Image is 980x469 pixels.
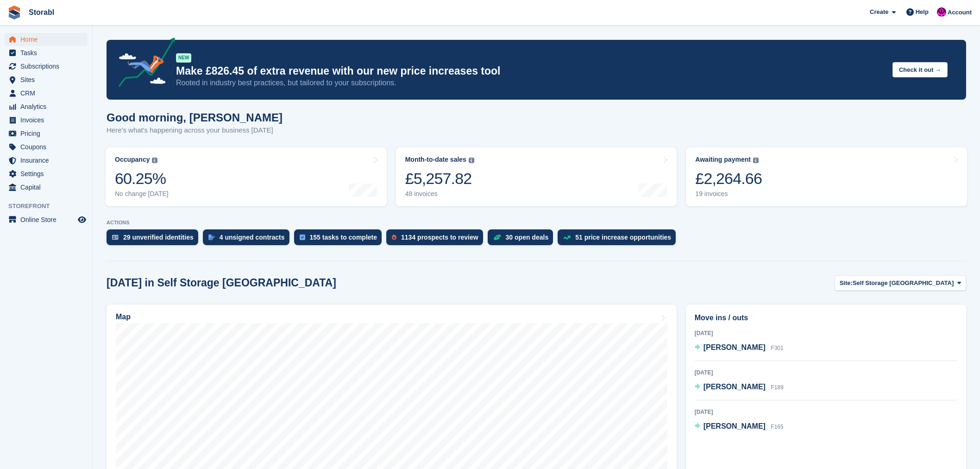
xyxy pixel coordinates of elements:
[20,154,76,167] span: Insurance
[76,214,88,225] a: Preview store
[563,235,571,240] img: price_increase_opportunities-93ffe204e8149a01c8c9dc8f82e8f89637d9d84a8eef4429ea346261dce0b2c0.svg
[300,234,305,240] img: task-75834270c22a3079a89374b754ae025e5fb1db73e45f91037f5363f120a921f8.svg
[176,64,885,78] p: Make £826.45 of extra revenue with our new price increases tool
[401,234,478,241] div: 1134 prospects to review
[488,229,558,250] a: 30 open deals
[294,229,387,250] a: 155 tasks to complete
[5,60,88,73] a: menu
[20,213,76,226] span: Online Store
[916,7,929,17] span: Help
[5,46,88,59] a: menu
[840,279,853,288] span: Site:
[937,7,946,17] img: Helen Morton
[5,127,88,140] a: menu
[695,381,784,393] a: [PERSON_NAME] F189
[396,147,677,206] a: Month-to-date sales £5,257.82 48 invoices
[469,158,474,163] img: icon-info-grey-7440780725fd019a000dd9b08b2336e03edf1995a4989e88bcd33f0948082b44.svg
[5,87,88,100] a: menu
[107,229,203,250] a: 29 unverified identities
[107,111,283,124] h1: Good morning, [PERSON_NAME]
[695,312,957,323] h2: Move ins / outs
[870,7,888,17] span: Create
[704,422,766,430] span: [PERSON_NAME]
[107,277,336,289] h2: [DATE] in Self Storage [GEOGRAPHIC_DATA]
[5,140,88,153] a: menu
[695,421,784,433] a: [PERSON_NAME] F165
[575,234,671,241] div: 51 price increase opportunities
[208,234,215,240] img: contract_signature_icon-13c848040528278c33f63329250d36e43548de30e8caae1d1a13099fd9432cc5.svg
[558,229,680,250] a: 51 price increase opportunities
[107,125,283,136] p: Here's what's happening across your business [DATE]
[152,158,157,163] img: icon-info-grey-7440780725fd019a000dd9b08b2336e03edf1995a4989e88bcd33f0948082b44.svg
[310,234,377,241] div: 155 tasks to complete
[20,127,76,140] span: Pricing
[115,156,150,164] div: Occupancy
[176,53,191,63] div: NEW
[111,38,176,90] img: price-adjustments-announcement-icon-8257ccfd72463d97f412b2fc003d46551f7dbcb40ab6d574587a9cd5c0d94...
[405,190,474,198] div: 48 invoices
[5,33,88,46] a: menu
[107,220,966,226] p: ACTIONS
[771,345,783,351] span: F301
[686,147,967,206] a: Awaiting payment £2,264.66 19 invoices
[5,73,88,86] a: menu
[220,234,285,241] div: 4 unsigned contracts
[771,424,783,430] span: F165
[392,234,396,240] img: prospect-51fa495bee0391a8d652442698ab0144808aea92771e9ea1ae160a38d050c398.svg
[771,384,783,391] span: F189
[5,167,88,180] a: menu
[116,313,131,321] h2: Map
[5,114,88,127] a: menu
[695,408,957,416] div: [DATE]
[20,33,76,46] span: Home
[892,62,948,77] button: Check it out →
[20,60,76,73] span: Subscriptions
[8,202,92,211] span: Storefront
[20,87,76,100] span: CRM
[695,190,762,198] div: 19 invoices
[835,275,966,291] button: Site: Self Storage [GEOGRAPHIC_DATA]
[20,100,76,113] span: Analytics
[405,156,466,164] div: Month-to-date sales
[5,154,88,167] a: menu
[115,169,169,188] div: 60.25%
[704,383,766,391] span: [PERSON_NAME]
[853,279,954,288] span: Self Storage [GEOGRAPHIC_DATA]
[948,8,972,17] span: Account
[20,140,76,153] span: Coupons
[695,342,784,354] a: [PERSON_NAME] F301
[493,234,501,241] img: deal-1b604bf984904fb50ccaf53a9ad4b4a5d6e5aea283cecdc64d6e3604feb123c2.svg
[203,229,294,250] a: 4 unsigned contracts
[7,6,21,19] img: stora-icon-8386f47178a22dfd0bd8f6a31ec36ba5ce8667c1dd55bd0f319d3a0aa187defe.svg
[112,234,119,240] img: verify_identity-adf6edd0f0f0b5bbfe63781bf79b02c33cf7c696d77639b501bdc392416b5a36.svg
[386,229,488,250] a: 1134 prospects to review
[405,169,474,188] div: £5,257.82
[5,181,88,194] a: menu
[753,158,759,163] img: icon-info-grey-7440780725fd019a000dd9b08b2336e03edf1995a4989e88bcd33f0948082b44.svg
[506,234,549,241] div: 30 open deals
[20,181,76,194] span: Capital
[695,169,762,188] div: £2,264.66
[115,190,169,198] div: No change [DATE]
[20,73,76,86] span: Sites
[695,368,957,377] div: [DATE]
[695,329,957,337] div: [DATE]
[5,100,88,113] a: menu
[20,114,76,127] span: Invoices
[123,234,194,241] div: 29 unverified identities
[695,156,751,164] div: Awaiting payment
[106,147,387,206] a: Occupancy 60.25% No change [DATE]
[20,167,76,180] span: Settings
[20,46,76,59] span: Tasks
[5,213,88,226] a: menu
[704,343,766,351] span: [PERSON_NAME]
[25,5,58,20] a: Storabl
[176,78,885,88] p: Rooted in industry best practices, but tailored to your subscriptions.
